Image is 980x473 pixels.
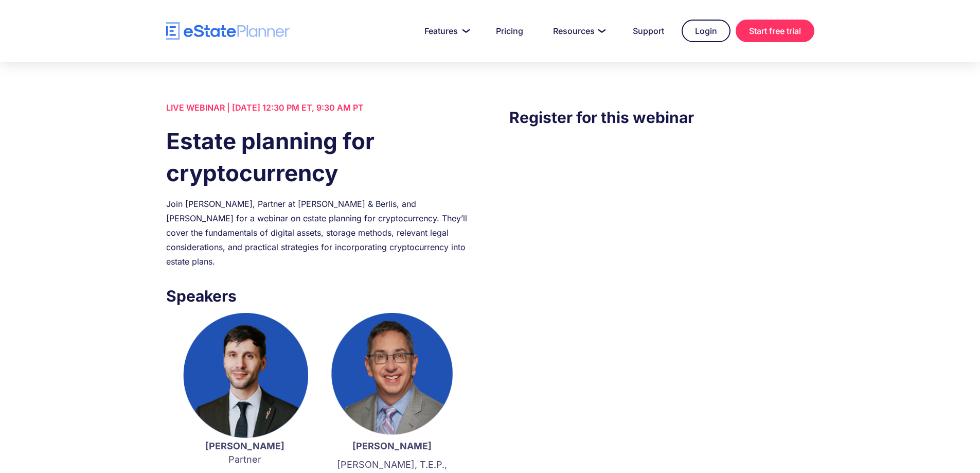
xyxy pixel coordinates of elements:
[484,21,536,41] a: Pricing
[736,20,814,42] a: Start free trial
[166,284,471,308] h3: Speakers
[509,106,814,129] h3: Register for this webinar
[412,21,478,41] a: Features
[682,20,730,42] a: Login
[541,21,615,41] a: Resources
[166,197,471,269] div: Join [PERSON_NAME], Partner at [PERSON_NAME] & Berlis, and [PERSON_NAME] for a webinar on estate ...
[166,100,471,115] div: LIVE WEBINAR | [DATE] 12:30 PM ET, 9:30 AM PT
[205,441,284,451] strong: [PERSON_NAME]
[352,441,432,451] strong: [PERSON_NAME]
[166,125,471,189] h1: Estate planning for cryptocurrency
[166,22,290,40] a: home
[509,150,814,227] iframe: Form 0
[620,21,676,41] a: Support
[182,440,308,466] p: Partner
